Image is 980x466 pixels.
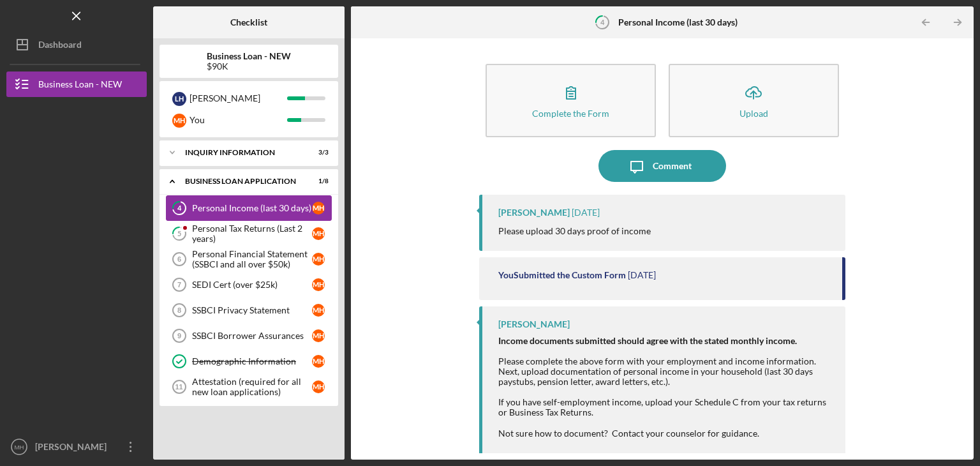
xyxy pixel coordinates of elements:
tspan: 9 [177,332,181,340]
div: You Submitted the Custom Form [498,270,626,280]
div: M H [312,380,325,393]
div: M H [312,304,325,317]
div: SSBCI Borrower Assurances [192,331,312,341]
div: BUSINESS LOAN APPLICATION [185,177,297,185]
tspan: 6 [177,255,181,263]
div: Dashboard [38,32,82,61]
button: MH[PERSON_NAME] [6,434,147,460]
div: [PERSON_NAME] [498,207,570,218]
div: INQUIRY INFORMATION [185,149,297,156]
div: [PERSON_NAME] [498,319,570,329]
tspan: 8 [177,306,181,314]
button: Comment [598,150,726,182]
div: M H [312,355,325,368]
div: M H [312,202,325,214]
button: Business Loan - NEW [6,71,147,97]
time: 2025-08-13 17:25 [628,270,656,280]
div: M H [312,227,325,240]
div: 3 / 3 [306,149,329,156]
tspan: 11 [175,383,182,391]
button: Upload [669,64,839,137]
tspan: 7 [177,281,181,289]
b: Personal Income (last 30 days) [618,17,738,27]
div: Personal Tax Returns (Last 2 years) [192,223,312,244]
div: SEDI Cert (over $25k) [192,280,312,290]
div: [PERSON_NAME] [32,434,115,463]
div: Please complete the above form with your employment and income information. Next, upload document... [498,356,833,387]
b: Business Loan - NEW [207,51,291,61]
a: 11Attestation (required for all new loan applications)MH [166,374,332,400]
div: Business Loan - NEW [38,71,122,100]
text: MH [15,444,24,451]
div: Upload [739,109,768,118]
a: 7SEDI Cert (over $25k)MH [166,272,332,297]
div: $90K [207,61,291,71]
a: 5Personal Tax Returns (Last 2 years)MH [166,221,332,246]
a: 4Personal Income (last 30 days)MH [166,195,332,221]
strong: Income documents submitted should agree with the stated monthly income. [498,335,797,346]
div: Attestation (required for all new loan applications) [192,377,312,397]
div: Personal Financial Statement (SSBCI and all over $50k) [192,249,312,269]
button: Complete the Form [486,64,656,137]
tspan: 4 [177,204,182,213]
div: M H [172,114,186,128]
div: If you have self-employment income, upload your Schedule C from your tax returns or Business Tax ... [498,397,833,417]
div: L H [172,92,186,106]
a: Demographic InformationMH [166,349,332,374]
div: Demographic Information [192,356,312,366]
button: Dashboard [6,32,147,57]
div: M H [312,278,325,291]
a: 8SSBCI Privacy StatementMH [166,297,332,323]
div: 1 / 8 [306,177,329,185]
tspan: 5 [177,230,181,238]
div: Comment [653,150,692,182]
div: [PERSON_NAME] [189,87,287,109]
div: Complete the Form [532,109,609,118]
div: M H [312,253,325,266]
time: 2025-08-13 19:24 [572,207,600,218]
div: You [189,109,287,131]
div: SSBCI Privacy Statement [192,305,312,315]
p: Please upload 30 days proof of income [498,224,651,238]
div: Personal Income (last 30 days) [192,203,312,213]
div: Not sure how to document? Contact your counselor for guidance. [498,428,833,439]
div: M H [312,329,325,342]
a: 6Personal Financial Statement (SSBCI and all over $50k)MH [166,246,332,272]
tspan: 4 [600,18,605,26]
b: Checklist [230,17,267,27]
a: 9SSBCI Borrower AssurancesMH [166,323,332,349]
